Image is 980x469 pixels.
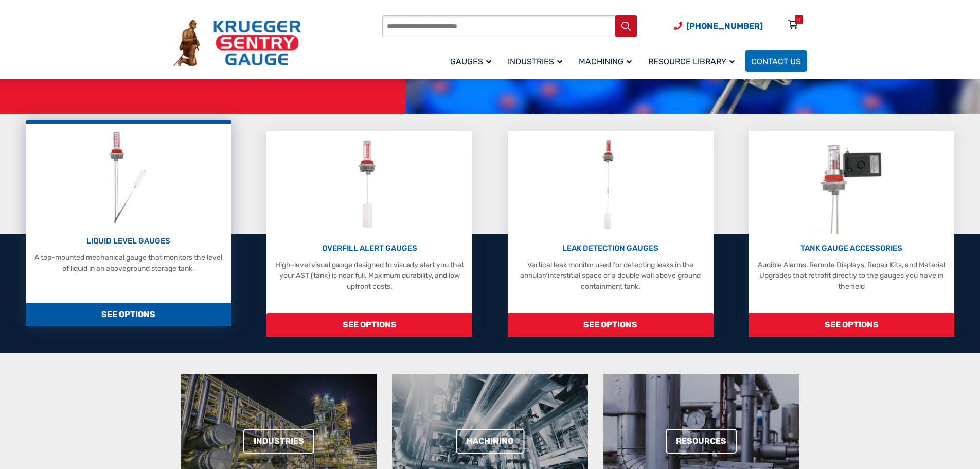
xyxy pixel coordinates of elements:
[513,242,708,254] p: LEAK DETECTION GAUGES
[648,57,735,66] span: Resource Library
[666,429,737,454] a: Resources
[243,429,314,454] a: Industries
[31,235,226,247] p: LIQUID LEVEL GAUGES
[754,242,949,254] p: TANK GAUGE ACCESSORIES
[26,303,231,326] span: SEE OPTIONS
[456,429,524,454] a: Machining
[266,131,472,337] a: Overfill Alert Gauges OVERFILL ALERT GAUGES High-level visual gauge designed to visually alert yo...
[272,259,467,292] p: High-level visual gauge designed to visually alert you that your AST (tank) is near full. Maximum...
[751,57,801,66] span: Contact Us
[810,136,893,234] img: Tank Gauge Accessories
[642,49,745,73] a: Resource Library
[749,131,954,337] a: Tank Gauge Accessories TANK GAUGE ACCESSORIES Audible Alarms, Remote Displays, Repair Kits, and M...
[26,120,231,326] a: Liquid Level Gauges LIQUID LEVEL GAUGES A top-mounted mechanical gauge that monitors the level of...
[579,57,632,66] span: Machining
[444,49,502,73] a: Gauges
[674,20,763,32] a: Phone Number (920) 434-8860
[508,313,714,337] span: SEE OPTIONS
[754,259,949,292] p: Audible Alarms, Remote Displays, Repair Kits, and Material Upgrades that retrofit directly to the...
[686,21,763,31] span: [PHONE_NUMBER]
[31,252,226,274] p: A top-mounted mechanical gauge that monitors the level of liquid in an aboveground storage tank.
[745,50,807,72] a: Contact Us
[573,49,642,73] a: Machining
[173,20,301,67] img: Krueger Sentry Gauge
[508,57,562,66] span: Industries
[797,15,800,24] div: 0
[101,129,155,227] img: Liquid Level Gauges
[272,242,467,254] p: OVERFILL ALERT GAUGES
[502,49,573,73] a: Industries
[749,313,954,337] span: SEE OPTIONS
[590,136,631,234] img: Leak Detection Gauges
[508,131,714,337] a: Leak Detection Gauges LEAK DETECTION GAUGES Vertical leak monitor used for detecting leaks in the...
[513,259,708,292] p: Vertical leak monitor used for detecting leaks in the annular/interstitial space of a double wall...
[347,136,393,234] img: Overfill Alert Gauges
[450,57,491,66] span: Gauges
[266,313,472,337] span: SEE OPTIONS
